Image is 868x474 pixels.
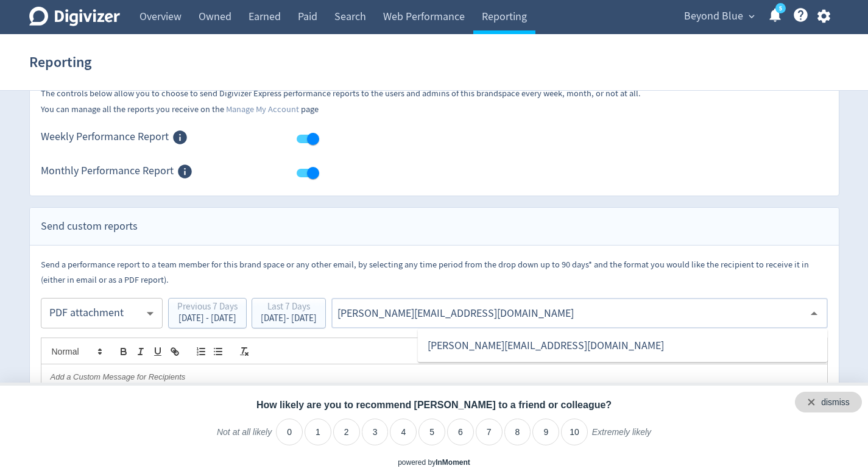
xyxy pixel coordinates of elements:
div: PDF attachment [49,300,143,327]
div: Previous 7 Days [177,302,238,314]
li: 4 [390,419,417,445]
li: 1 [305,419,331,445]
li: 9 [532,419,559,445]
span: Beyond Blue [684,7,743,26]
li: 0 [276,419,303,445]
div: powered by inmoment [398,458,470,468]
div: Last 7 Days [261,302,317,314]
li: 6 [447,419,474,445]
button: Last 7 Days[DATE]- [DATE] [252,298,326,328]
h1: Reporting [29,43,91,82]
li: 5 [418,419,445,445]
li: 3 [362,419,389,445]
svg: Members of this Brand Space can receive Weekly Performance Report via email when enabled [172,129,188,146]
span: expand_more [746,11,757,22]
div: Send custom reports [30,208,839,246]
li: [PERSON_NAME][EMAIL_ADDRESS][DOMAIN_NAME] [418,334,828,358]
a: Manage My Account [226,104,299,115]
input: Select or enter email [336,304,804,322]
button: Previous 7 Days[DATE] - [DATE] [168,298,247,328]
label: Extremely likely [592,426,651,447]
li: 8 [504,419,531,445]
div: [DATE] - [DATE] [261,314,317,323]
div: dismiss [821,397,850,409]
li: 10 [561,419,588,445]
button: Close [805,304,824,323]
small: You can manage all the reports you receive on the page [41,104,319,115]
button: Beyond Blue [680,7,758,26]
span: Weekly Performance Report [41,129,169,146]
small: Send a performance report to a team member for this brand space or any other email, by selecting ... [41,259,809,286]
label: Not at all likely [217,426,272,447]
a: InMoment [436,458,470,467]
text: 5 [778,4,782,13]
div: Close survey [795,392,862,412]
li: 2 [333,419,360,445]
a: 5 [775,3,786,13]
span: Monthly Performance Report [41,163,174,180]
small: The controls below allow you to choose to send Digivizer Express performance reports to the users... [41,88,641,99]
div: [DATE] - [DATE] [177,314,238,323]
li: 7 [476,419,503,445]
svg: Members of this Brand Space can receive Monthly Performance Report via email when enabled [177,163,193,180]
